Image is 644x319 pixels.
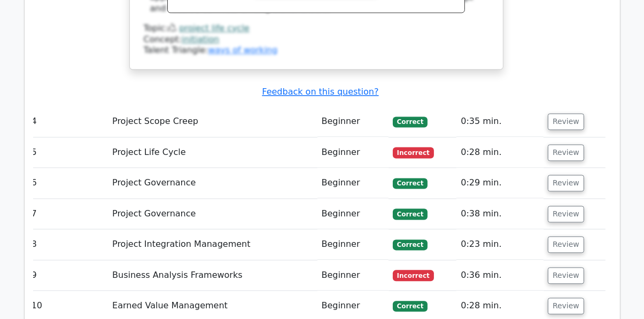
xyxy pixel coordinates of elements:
[393,147,434,158] span: Incorrect
[393,178,428,189] span: Correct
[108,199,317,229] td: Project Governance
[456,260,544,291] td: 0:36 min.
[456,137,544,168] td: 0:28 min.
[144,34,489,45] div: Concept:
[548,298,584,314] button: Review
[317,106,389,137] td: Beginner
[144,23,489,34] div: Topic:
[548,144,584,161] button: Review
[393,301,428,312] span: Correct
[393,208,428,219] span: Correct
[456,106,544,137] td: 0:35 min.
[393,270,434,281] span: Incorrect
[456,199,544,229] td: 0:38 min.
[393,239,428,250] span: Correct
[27,229,108,260] td: 8
[179,23,249,33] a: project life cycle
[317,199,389,229] td: Beginner
[182,34,219,44] a: initiation
[548,267,584,284] button: Review
[317,168,389,198] td: Beginner
[208,45,277,55] a: ways of working
[317,229,389,260] td: Beginner
[548,206,584,222] button: Review
[548,175,584,191] button: Review
[456,168,544,198] td: 0:29 min.
[548,113,584,130] button: Review
[456,229,544,260] td: 0:23 min.
[108,168,317,198] td: Project Governance
[548,236,584,253] button: Review
[393,116,428,127] span: Correct
[144,23,489,56] div: Talent Triangle:
[317,137,389,168] td: Beginner
[317,260,389,291] td: Beginner
[27,106,108,137] td: 4
[27,199,108,229] td: 7
[108,137,317,168] td: Project Life Cycle
[262,87,378,97] a: Feedback on this question?
[108,106,317,137] td: Project Scope Creep
[27,260,108,291] td: 9
[27,168,108,198] td: 6
[108,260,317,291] td: Business Analysis Frameworks
[27,137,108,168] td: 5
[108,229,317,260] td: Project Integration Management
